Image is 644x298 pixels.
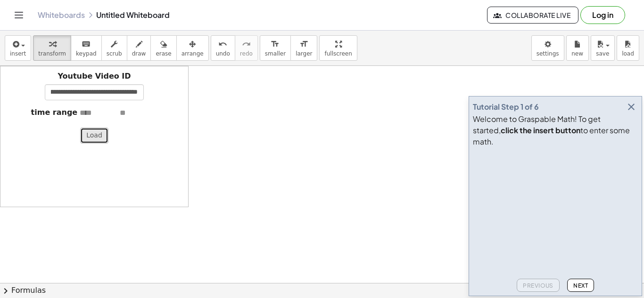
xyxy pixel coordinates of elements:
button: format_sizelarger [290,35,317,61]
span: settings [537,50,559,57]
div: Tutorial Step 1 of 6 [473,101,539,113]
button: Toggle navigation [11,8,26,23]
span: transform [38,50,66,57]
label: Youtube Video ID [58,71,131,82]
button: undoundo [211,35,235,61]
span: larger [296,50,312,57]
button: transform [33,35,71,61]
span: Next [573,282,588,289]
div: Welcome to Graspable Math! To get started, to enter some math. [473,113,638,147]
span: redo [240,50,253,57]
span: Collaborate Live [495,11,570,19]
span: keypad [76,50,97,57]
button: load [617,35,639,61]
button: save [591,35,615,61]
button: format_sizesmaller [260,35,291,61]
button: draw [127,35,151,61]
button: new [566,35,589,61]
span: arrange [182,50,204,57]
span: save [596,50,609,57]
i: undo [218,39,227,50]
button: Collaborate Live [487,7,578,24]
i: format_size [271,39,280,50]
a: Whiteboards [38,10,85,20]
label: time range [31,107,78,118]
button: Next [567,279,594,292]
button: keyboardkeypad [71,35,102,61]
button: arrange [176,35,209,61]
i: format_size [299,39,308,50]
span: insert [10,50,26,57]
span: smaller [265,50,286,57]
button: insert [5,35,31,61]
button: redoredo [235,35,258,61]
span: undo [216,50,230,57]
b: click the insert button [501,125,580,135]
button: scrub [101,35,127,61]
span: load [622,50,634,57]
button: fullscreen [319,35,357,61]
button: Load [80,128,108,144]
span: scrub [107,50,122,57]
i: keyboard [82,39,91,50]
button: settings [531,35,564,61]
button: erase [150,35,176,61]
span: erase [156,50,171,57]
span: draw [132,50,146,57]
i: redo [242,39,251,50]
span: new [571,50,583,57]
button: Log in [580,6,625,24]
span: fullscreen [324,50,352,57]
